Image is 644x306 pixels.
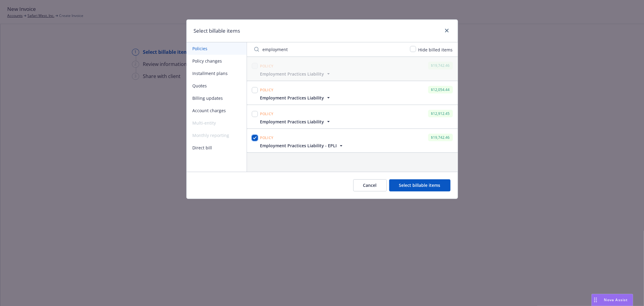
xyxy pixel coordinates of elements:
[187,92,247,104] button: Billing updates
[260,63,274,69] span: Policy
[260,119,332,125] button: Employment Practices Liability
[260,119,324,125] span: Employment Practices Liability
[260,142,344,149] button: Employment Practices Liability - EPLI
[604,297,628,302] span: Nova Assist
[428,86,453,93] div: $12,054.44
[260,95,332,101] button: Employment Practices Liability
[428,62,453,69] div: $19,742.46
[428,110,453,117] div: $12,912.45
[187,117,247,129] span: Multi-entity
[187,55,247,67] button: Policy changes
[187,42,247,55] button: Policies
[260,111,274,116] span: Policy
[187,104,247,117] button: Account charges
[247,57,458,80] span: Policy$19,742.46Employment Practices Liability
[260,87,274,93] span: Policy
[443,27,450,34] a: close
[428,134,453,141] div: $19,742.46
[260,71,324,77] span: Employment Practices Liability
[187,129,247,142] span: Monthly reporting
[251,43,406,55] input: Filter by keyword
[389,179,450,191] button: Select billable items
[194,27,240,35] h1: Select billable items
[353,179,387,191] button: Cancel
[187,142,247,154] button: Direct bill
[260,71,332,77] button: Employment Practices Liability
[418,47,453,53] span: Hide billed items
[260,135,274,140] span: Policy
[187,80,247,92] button: Quotes
[592,294,599,306] div: Drag to move
[260,95,324,101] span: Employment Practices Liability
[260,142,337,149] span: Employment Practices Liability - EPLI
[591,294,633,306] button: Nova Assist
[187,67,247,80] button: Installment plans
